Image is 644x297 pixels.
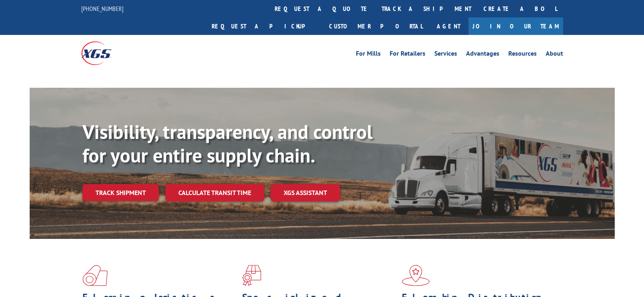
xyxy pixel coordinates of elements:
a: Customer Portal [323,17,429,35]
a: Join Our Team [468,17,563,35]
a: For Retailers [390,50,425,59]
img: xgs-icon-focused-on-flooring-red [242,265,261,286]
a: XGS ASSISTANT [271,184,340,202]
a: Services [434,50,457,59]
img: xgs-icon-flagship-distribution-model-red [402,265,430,286]
a: Calculate transit time [165,184,264,202]
img: xgs-icon-total-supply-chain-intelligence-red [82,265,108,286]
a: [PHONE_NUMBER] [81,4,124,13]
a: About [546,50,563,59]
a: Agent [429,17,468,35]
a: Track shipment [82,184,159,201]
a: Request a pickup [206,17,323,35]
b: Visibility, transparency, and control for your entire supply chain. [82,119,373,168]
a: Resources [508,50,537,59]
a: For Mills [356,50,381,59]
a: Advantages [466,50,499,59]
